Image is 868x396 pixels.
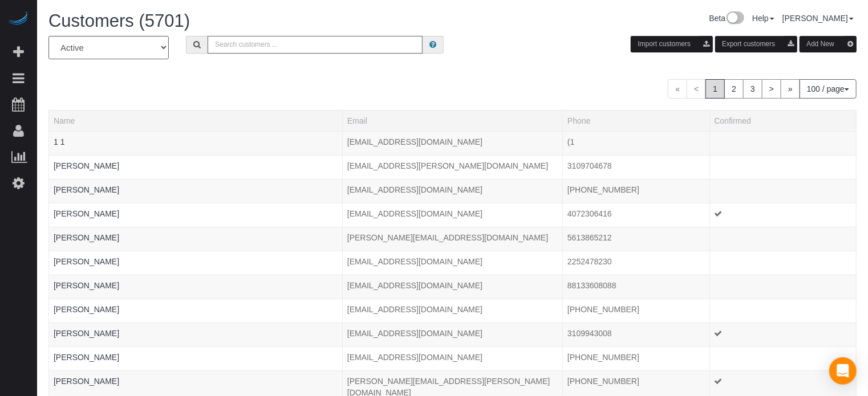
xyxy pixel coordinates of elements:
img: Automaid Logo [7,11,30,27]
a: [PERSON_NAME] [54,281,119,290]
div: Tags [54,315,338,318]
a: » [781,79,800,99]
div: Tags [54,339,338,342]
a: 1 1 [54,137,64,146]
a: [PERSON_NAME] [54,353,119,362]
td: Phone [563,299,709,322]
td: Phone [563,227,709,251]
th: Email [342,110,562,131]
a: 3 [743,79,762,99]
a: [PERSON_NAME] [54,329,119,338]
a: [PERSON_NAME] [782,14,854,23]
td: Name [49,227,343,251]
td: Phone [563,203,709,227]
a: [PERSON_NAME] [54,377,119,386]
td: Name [49,155,343,179]
button: 100 / page [800,79,857,99]
a: 2 [724,79,744,99]
input: Search customers ... [208,36,423,54]
th: Name [49,110,343,131]
span: « [668,79,687,99]
a: [PERSON_NAME] [54,185,119,194]
td: Name [49,131,343,155]
div: Tags [54,291,338,294]
td: Name [49,251,343,275]
a: [PERSON_NAME] [54,233,119,242]
button: Export customers [715,36,797,52]
div: Tags [54,267,338,270]
td: Email [342,251,562,275]
a: [PERSON_NAME] [54,161,119,170]
td: Confirmed [709,299,856,322]
a: [PERSON_NAME] [54,257,119,266]
td: Confirmed [709,155,856,179]
a: [PERSON_NAME] [54,305,119,314]
div: Tags [54,148,338,150]
a: [PERSON_NAME] [54,209,119,218]
td: Phone [563,131,709,155]
button: Import customers [631,36,713,52]
td: Confirmed [709,322,856,346]
img: New interface [725,11,744,26]
td: Name [49,322,343,346]
td: Email [342,275,562,299]
td: Name [49,346,343,370]
td: Phone [563,155,709,179]
td: Name [49,179,343,203]
td: Confirmed [709,179,856,203]
td: Email [342,322,562,346]
td: Confirmed [709,203,856,227]
td: Email [342,227,562,251]
div: Tags [54,363,338,366]
button: Add New [800,36,857,52]
td: Email [342,346,562,370]
td: Phone [563,275,709,299]
td: Email [342,131,562,155]
td: Email [342,179,562,203]
td: Email [342,155,562,179]
div: Tags [54,219,338,222]
td: Phone [563,179,709,203]
td: Name [49,275,343,299]
td: Phone [563,251,709,275]
span: < [687,79,706,99]
td: Confirmed [709,275,856,299]
td: Confirmed [709,131,856,155]
span: Customers (5701) [48,11,190,31]
a: Help [752,14,774,23]
span: 1 [705,79,725,99]
div: Tags [54,243,338,246]
td: Confirmed [709,227,856,251]
th: Confirmed [709,110,856,131]
div: Open Intercom Messenger [829,357,857,385]
td: Confirmed [709,346,856,370]
td: Phone [563,322,709,346]
nav: Pagination navigation [668,79,857,99]
div: Tags [54,195,338,198]
th: Phone [563,110,709,131]
div: Tags [54,172,338,174]
td: Email [342,299,562,322]
td: Name [49,299,343,322]
td: Name [49,203,343,227]
td: Email [342,203,562,227]
td: Confirmed [709,251,856,275]
a: > [762,79,781,99]
a: Beta [709,14,744,23]
div: Tags [54,387,338,390]
td: Phone [563,346,709,370]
